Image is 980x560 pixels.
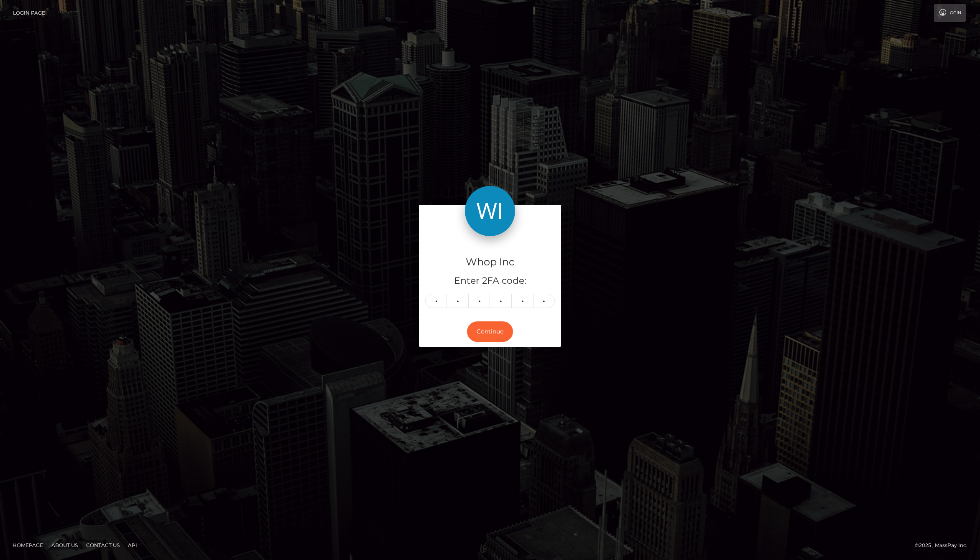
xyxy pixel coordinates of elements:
h4: Whop Inc [425,255,555,270]
a: Login [934,4,966,22]
img: Whop Inc [465,186,515,236]
button: Continue [467,321,513,342]
div: © 2025 , MassPay Inc. [915,541,974,550]
a: Login Page [13,4,45,22]
a: About Us [48,539,81,552]
a: Homepage [9,539,46,552]
a: Contact Us [83,539,123,552]
a: API [125,539,140,552]
h5: Enter 2FA code: [425,275,555,288]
